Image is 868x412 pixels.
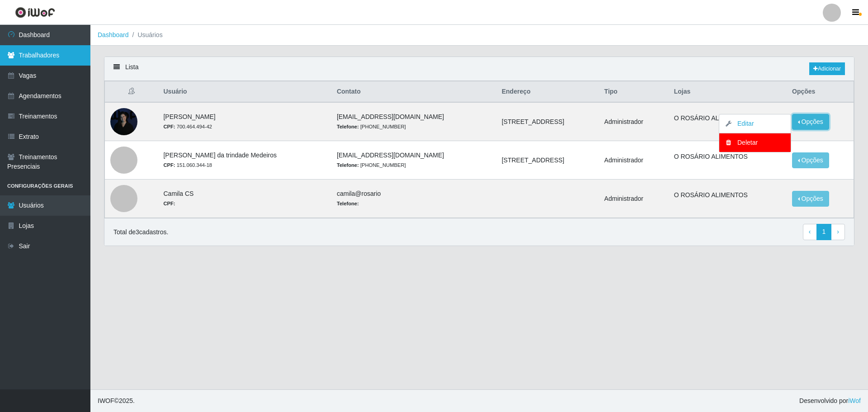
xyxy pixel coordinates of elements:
nav: breadcrumb [90,25,868,46]
a: iWof [848,397,861,404]
td: Administrador [599,180,669,218]
li: Usuários [129,30,163,40]
span: Desenvolvido por [799,396,861,406]
td: Camila CS [158,180,331,218]
span: IWOF [98,397,114,404]
td: [EMAIL_ADDRESS][DOMAIN_NAME] [331,141,496,180]
li: O ROSÁRIO ALIMENTOS [674,114,781,123]
span: ‹ [809,228,811,235]
th: Opções [787,81,854,103]
td: Administrador [599,141,669,180]
th: Endereço [496,81,599,103]
td: [STREET_ADDRESS] [496,102,599,141]
strong: CPF: [163,201,175,206]
div: Deletar [728,138,782,147]
td: [STREET_ADDRESS] [496,141,599,180]
a: Previous [803,224,817,240]
a: Dashboard [98,31,129,38]
small: [PHONE_NUMBER] [337,124,406,129]
td: [EMAIL_ADDRESS][DOMAIN_NAME] [331,102,496,141]
td: camila@rosario [331,180,496,218]
li: O ROSÁRIO ALIMENTOS [674,190,781,200]
button: Opções [792,191,829,207]
button: Opções [792,152,829,168]
small: 151.060.344-18 [163,162,212,168]
th: Contato [331,81,496,103]
strong: CPF: [163,124,175,129]
th: Tipo [599,81,669,103]
strong: Telefone: [337,201,359,206]
strong: CPF: [163,162,175,168]
p: Total de 3 cadastros. [113,227,168,237]
a: Adicionar [809,62,845,75]
th: Usuário [158,81,331,103]
small: [PHONE_NUMBER] [337,162,406,168]
a: Next [831,224,845,240]
button: Opções [792,114,829,130]
span: › [837,228,839,235]
img: CoreUI Logo [15,7,55,18]
th: Lojas [669,81,787,103]
strong: Telefone: [337,124,359,129]
strong: Telefone: [337,162,359,168]
a: Editar [728,120,754,127]
td: [PERSON_NAME] [158,102,331,141]
li: O ROSÁRIO ALIMENTOS [674,152,781,161]
nav: pagination [803,224,845,240]
a: 1 [816,224,832,240]
small: 700.464.494-42 [163,124,212,129]
td: Administrador [599,102,669,141]
div: Lista [104,57,854,81]
td: [PERSON_NAME] da trindade Medeiros [158,141,331,180]
span: © 2025 . [98,396,135,406]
